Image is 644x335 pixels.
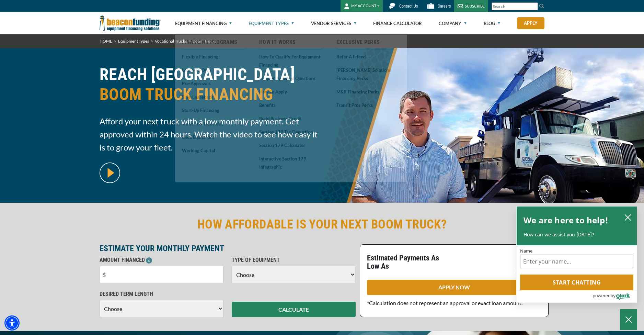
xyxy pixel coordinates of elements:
a: Transit Pros Perks [336,101,400,109]
a: Equipment Types [249,12,294,34]
span: Contact Us [399,4,418,9]
span: BOOM TRUCK FINANCING [100,85,318,104]
a: Trade In & Trade Up [182,119,245,128]
a: [PERSON_NAME] Solutions Financing Perks [336,66,400,82]
a: Lease-To-Own [182,66,245,74]
div: olark chatbox [516,206,637,303]
img: Beacon Funding Corporation logo [100,12,161,34]
label: Name [520,249,633,253]
span: *Calculation does not represent an approval or exact loan amount. [367,300,522,306]
a: Company [439,12,467,34]
a: Finance Calculator [373,12,422,34]
a: Vocational Trucks [155,38,187,44]
a: Refer a Friend [336,52,400,61]
a: Interactive Section 179 Infographic [259,154,323,171]
a: Sale-Leaseback [182,92,245,101]
p: ESTIMATE YOUR MONTHLY PAYMENT [100,244,356,253]
p: AMOUNT FINANCED [100,256,223,264]
div: Accessibility Menu [4,315,20,331]
a: Apply [517,17,544,29]
img: video modal pop-up play button [100,163,120,183]
p: per month [516,266,541,274]
span: Afford your next truck with a low monthly payment. Get approved within 24 hours. Watch the video ... [100,115,318,154]
button: Start chatting [520,275,633,290]
button: Close Chatbox [620,309,637,330]
a: How It Works [259,38,323,46]
span: Careers [438,4,451,9]
a: Working Capital [182,146,245,155]
a: Vendor Services [311,12,356,34]
button: close chatbox [622,212,633,222]
a: Section 179 Tax Deduction [259,127,323,136]
a: Clear search text [531,4,536,9]
p: TYPE OF EQUIPMENT [232,256,356,264]
span: powered [593,291,610,300]
span: by [611,291,616,300]
input: Name [520,255,633,268]
a: Used Equipment [182,133,245,141]
h1: REACH [GEOGRAPHIC_DATA] [100,65,318,110]
p: How can we assist you [DATE]? [524,231,630,238]
h2: We are here to help! [524,213,608,227]
a: M&R Financing Perks [336,87,400,96]
p: Estimated Payments As Low As [367,254,450,270]
a: Start-Up Financing [182,106,245,114]
a: Blog [484,12,500,34]
a: HOME [100,38,112,44]
input: $ [100,266,223,283]
a: Frequently Asked Questions [259,74,323,82]
button: CALCULATE [232,302,356,317]
a: Build Business Credit [259,114,323,123]
input: Search [492,2,538,10]
a: Exclusive Perks [336,38,400,46]
a: How to Qualify for Equipment Financing [259,52,323,69]
a: Benefits [259,101,323,109]
a: Financing Programs [182,38,245,46]
h2: HOW AFFORDABLE IS YOUR NEXT BOOM TRUCK? [100,216,544,232]
p: DESIRED TERM LENGTH [100,290,223,298]
a: Flexible Financing [182,52,245,61]
a: Powered by Olark [593,291,637,302]
a: Equipment Financing [175,12,232,34]
a: Section 179 Calculator [259,141,323,149]
a: Pre-approvals [182,79,245,88]
img: Search [539,3,544,9]
a: How to Apply [259,87,323,96]
a: Equipment Types [118,38,149,44]
a: APPLY NOW [367,280,541,295]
